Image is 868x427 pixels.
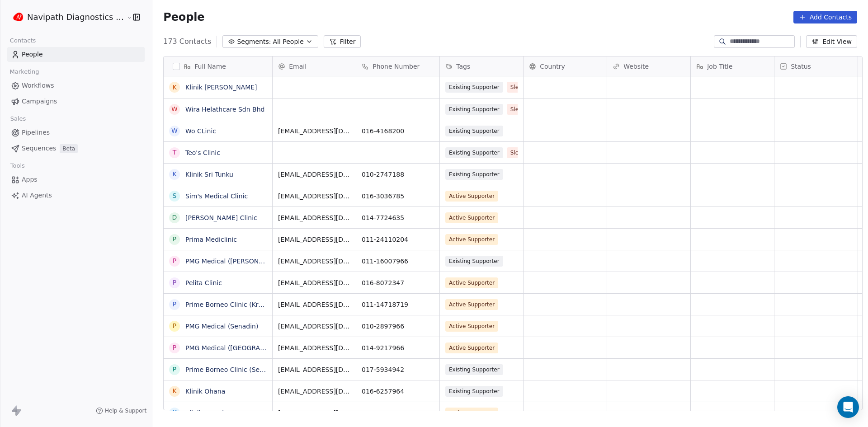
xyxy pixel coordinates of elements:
[185,279,222,286] a: Pelita Clinic
[445,408,498,418] span: Active Supporter
[22,50,43,59] span: People
[6,112,30,126] span: Sales
[173,343,176,352] div: P
[623,62,649,71] span: Website
[373,62,420,71] span: Phone Number
[22,128,50,137] span: Pipelines
[456,62,470,71] span: Tags
[22,175,38,184] span: Apps
[278,127,350,136] span: [EMAIL_ADDRESS][DOMAIN_NAME]
[362,170,434,179] span: 010-2747188
[185,127,216,135] a: Wo CLinic
[7,78,145,93] a: Workflows
[362,127,434,136] span: 016-4168200
[445,277,498,288] span: Active Supporter
[6,34,40,47] span: Contacts
[185,409,232,417] a: Klinik Dr.Nuing
[524,56,607,76] div: Country
[6,159,28,173] span: Tools
[324,35,361,48] button: Filter
[173,408,177,418] div: K
[7,94,145,109] a: Campaigns
[164,56,272,76] div: Full Name
[362,278,434,287] span: 016-8072347
[173,300,176,309] div: P
[445,191,498,202] span: Active Supporter
[273,37,303,47] span: All People
[691,56,774,76] div: Job Title
[273,56,356,76] div: Email
[278,278,350,287] span: [EMAIL_ADDRESS][DOMAIN_NAME]
[173,256,176,266] div: P
[356,56,439,76] div: Phone Number
[163,36,211,47] span: 173 Contacts
[445,169,503,180] span: Existing Supporter
[362,322,434,331] span: 010-2897966
[445,364,503,375] span: Existing Supporter
[278,387,350,396] span: [EMAIL_ADDRESS][DOMAIN_NAME]
[507,104,564,115] span: Sleeping Client S2
[185,236,237,243] a: Prima Mediclinic
[172,213,177,222] div: D
[445,104,503,115] span: Existing Supporter
[362,343,434,352] span: 014-9217966
[362,192,434,201] span: 016-3036785
[278,170,350,179] span: [EMAIL_ADDRESS][DOMAIN_NAME]
[445,126,503,136] span: Existing Supporter
[507,147,564,158] span: Sleeping Client S2
[445,386,503,397] span: Existing Supporter
[507,82,564,93] span: Sleeping Client S2
[837,396,859,418] div: Open Intercom Messenger
[22,144,56,153] span: Sequences
[185,258,285,265] a: PMG Medical ([PERSON_NAME])
[440,56,523,76] div: Tags
[445,321,498,332] span: Active Supporter
[185,344,299,352] a: PMG Medical ([GEOGRAPHIC_DATA])
[278,322,350,331] span: [EMAIL_ADDRESS][DOMAIN_NAME]
[445,299,498,310] span: Active Supporter
[185,388,225,395] a: Klinik Ohana
[362,300,434,309] span: 011-14718719
[278,343,350,352] span: [EMAIL_ADDRESS][DOMAIN_NAME]
[164,76,273,411] div: grid
[791,62,811,71] span: Status
[22,191,52,200] span: AI Agents
[173,235,176,244] div: P
[7,172,145,187] a: Apps
[185,301,276,308] a: Prime Borneo Clinic (Krokop)
[173,191,177,201] div: S
[7,125,145,140] a: Pipelines
[27,11,124,23] span: Navipath Diagnostics Sdn Bhd
[185,149,220,156] a: Teo's Clinic
[445,256,503,267] span: Existing Supporter
[185,171,233,178] a: Klinik Sri Tunku
[7,188,145,203] a: AI Agents
[173,83,177,92] div: K
[278,365,350,374] span: [EMAIL_ADDRESS][DOMAIN_NAME]
[194,62,226,71] span: Full Name
[362,213,434,222] span: 014-7724635
[185,192,248,200] a: Sim's Medical Clinic
[237,37,271,47] span: Segments:
[171,104,178,114] div: W
[173,386,177,396] div: K
[11,9,121,25] button: Navipath Diagnostics Sdn Bhd
[7,141,145,156] a: SequencesBeta
[163,10,204,24] span: People
[173,278,176,287] div: P
[707,62,732,71] span: Job Title
[278,235,350,244] span: [EMAIL_ADDRESS][DOMAIN_NAME]
[13,12,24,23] img: Logo%20500x500%20px%20(7).png
[793,11,857,23] button: Add Contacts
[774,56,858,76] div: Status
[289,62,307,71] span: Email
[22,81,54,90] span: Workflows
[185,214,257,221] a: [PERSON_NAME] Clinic
[185,106,264,113] a: Wira Helathcare Sdn Bhd
[806,35,857,48] button: Edit View
[173,169,177,179] div: K
[185,84,257,91] a: Klinik [PERSON_NAME]
[362,235,434,244] span: 011-24110204
[173,321,176,331] div: P
[607,56,690,76] div: Website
